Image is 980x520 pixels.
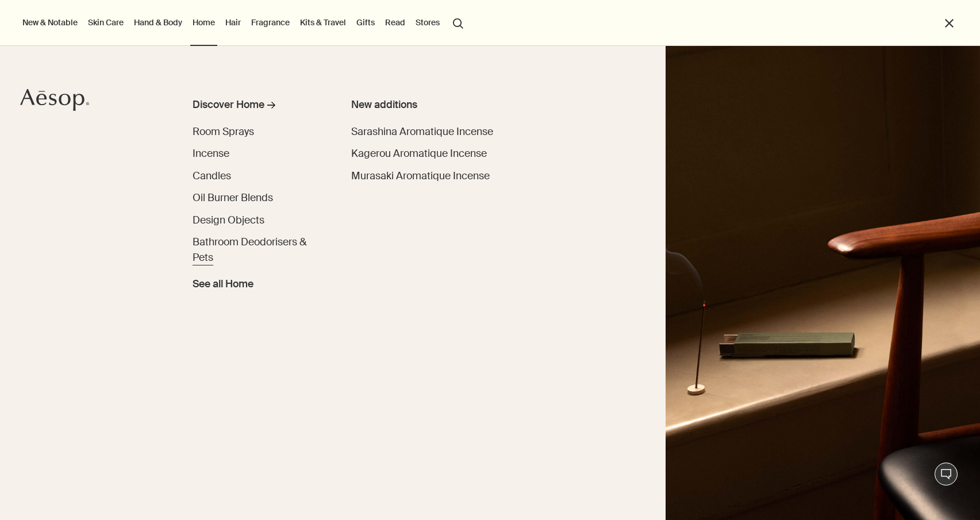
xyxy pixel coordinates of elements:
[298,15,348,30] a: Kits & Travel
[193,125,254,138] span: Room Sprays
[351,169,490,184] a: Murasaki Aromatique Incense
[86,15,126,30] a: Skin Care
[193,213,264,229] a: Design Objects
[193,235,321,265] a: Bathroom Deodorisers & Pets
[943,17,956,30] button: Close the Menu
[193,170,231,183] span: Candles
[935,463,958,486] button: Live Assistance
[448,11,468,33] button: Open search
[193,98,264,113] div: Discover Home
[351,147,487,162] a: Kagerou Aromatique Incense
[666,46,980,520] img: Warmly lit room containing lamp and mid-century furniture.
[223,15,243,30] a: Hair
[193,236,306,264] span: Bathroom Deodorisers & Pets
[193,191,273,205] span: Oil Burner Blends
[190,15,217,30] a: Home
[351,147,487,160] span: Kagerou Aromatique Incense
[193,125,254,140] a: Room Sprays
[351,170,490,183] span: Murasaki Aromatique Incense
[193,191,273,206] a: Oil Burner Blends
[193,98,321,118] a: Discover Home
[354,15,377,30] a: Gifts
[132,15,185,30] a: Hand & Body
[413,15,442,30] button: Stores
[351,125,493,138] span: Sarashina Aromatique Incense
[193,272,253,292] a: See all Home
[193,147,229,160] span: Incense
[249,15,292,30] a: Fragrance
[20,15,80,30] button: New & Notable
[20,88,89,111] svg: Aesop
[351,98,509,113] div: New additions
[351,125,493,140] a: Sarashina Aromatique Incense
[193,147,229,162] a: Incense
[193,169,231,184] a: Candles
[193,214,264,227] span: Design Objects
[383,15,408,30] a: Read
[20,88,89,114] a: Aesop
[193,277,253,292] span: See all Home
